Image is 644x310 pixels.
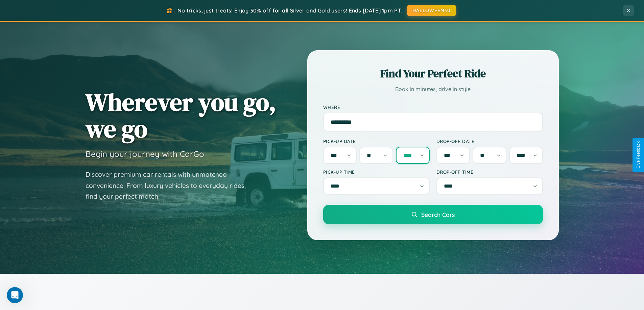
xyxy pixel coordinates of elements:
[323,84,543,94] p: Book in minutes, drive in style
[323,66,543,81] h2: Find Your Perfect Ride
[7,287,23,303] iframe: Intercom live chat
[86,169,255,202] p: Discover premium car rentals with unmatched convenience. From luxury vehicles to everyday rides, ...
[436,169,543,175] label: Drop-off Time
[177,7,402,14] span: No tricks, just treats! Enjoy 30% off for all Silver and Gold users! Ends [DATE] 1pm PT.
[436,138,543,144] label: Drop-off Date
[323,205,543,224] button: Search Cars
[407,5,456,16] button: HALLOWEEN30
[86,149,204,159] h3: Begin your journey with CarGo
[86,89,276,142] h1: Wherever you go, we go
[323,138,430,144] label: Pick-up Date
[636,141,641,169] div: Give Feedback
[323,169,430,175] label: Pick-up Time
[323,104,543,110] label: Where
[421,211,455,218] span: Search Cars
